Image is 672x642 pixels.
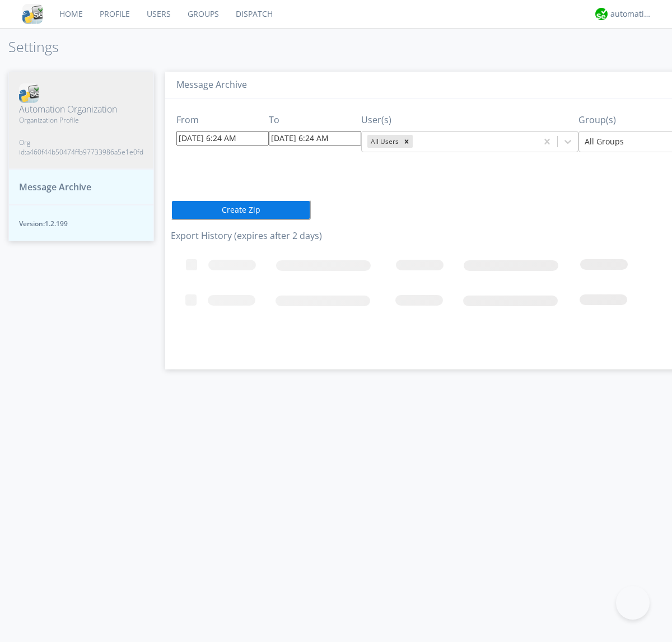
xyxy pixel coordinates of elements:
[19,181,91,194] span: Message Archive
[176,115,269,125] h3: From
[616,586,650,620] iframe: Toggle Customer Support
[19,83,39,103] img: cddb5a64eb264b2086981ab96f4c1ba7
[595,8,608,20] img: d2d01cd9b4174d08988066c6d424eccd
[19,103,143,116] span: Automation Organization
[8,205,154,241] button: Version:1.2.199
[171,200,311,220] button: Create Zip
[8,72,154,169] button: Automation OrganizationOrganization ProfileOrg id:a460f44b50474ffb97733986a5e1e0fd
[19,138,143,157] span: Org id: a460f44b50474ffb97733986a5e1e0fd
[361,115,578,125] h3: User(s)
[269,115,361,125] h3: To
[19,219,143,228] span: Version: 1.2.199
[19,115,143,125] span: Organization Profile
[22,4,43,24] img: cddb5a64eb264b2086981ab96f4c1ba7
[367,135,400,148] div: All Users
[8,169,154,205] button: Message Archive
[610,8,652,20] div: automation+atlas
[400,135,413,148] div: Remove All Users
